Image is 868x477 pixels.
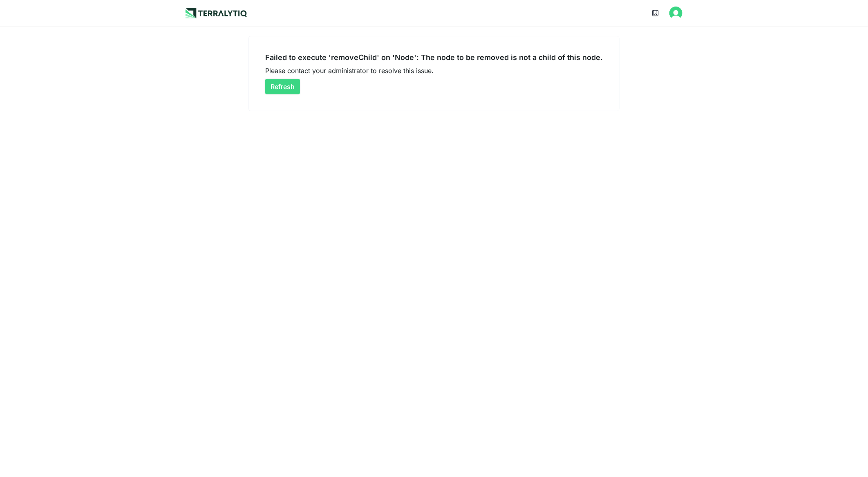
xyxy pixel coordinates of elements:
[186,8,247,18] img: Logo
[669,7,682,20] img: qiujiang leng
[265,66,434,76] div: Please contact your administrator to resolve this issue.
[265,53,603,62] div: Failed to execute 'removeChild' on 'Node': The node to be removed is not a child of this node.
[669,7,682,20] button: Open user button
[265,79,300,94] button: Refresh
